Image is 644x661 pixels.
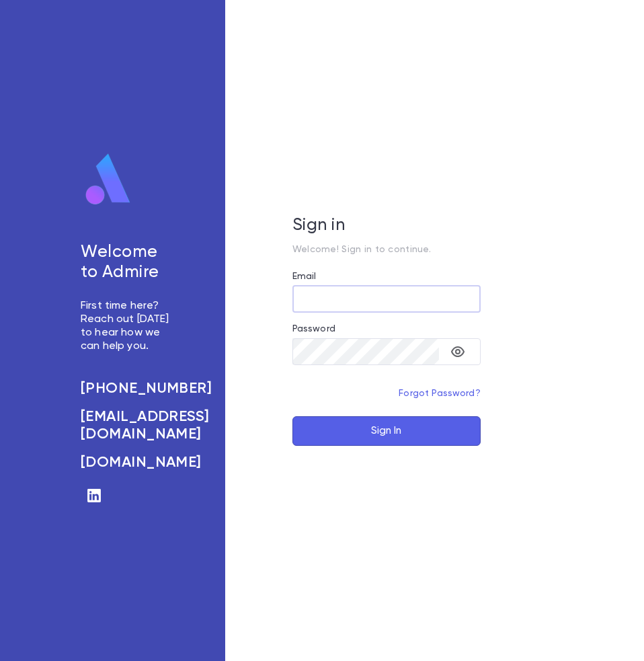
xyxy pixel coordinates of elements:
a: [PHONE_NUMBER] [81,380,171,397]
img: logo [81,153,136,206]
p: Welcome! Sign in to continue. [292,244,481,255]
label: Email [292,271,317,282]
label: Password [292,323,335,334]
a: [DOMAIN_NAME] [81,454,171,471]
a: Forgot Password? [399,389,481,398]
button: toggle password visibility [444,338,471,365]
p: First time here? Reach out [DATE] to hear how we can help you. [81,299,171,353]
a: [EMAIL_ADDRESS][DOMAIN_NAME] [81,408,171,443]
h5: Sign in [292,216,481,236]
button: Sign In [292,416,481,446]
h5: Welcome to Admire [81,243,171,283]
